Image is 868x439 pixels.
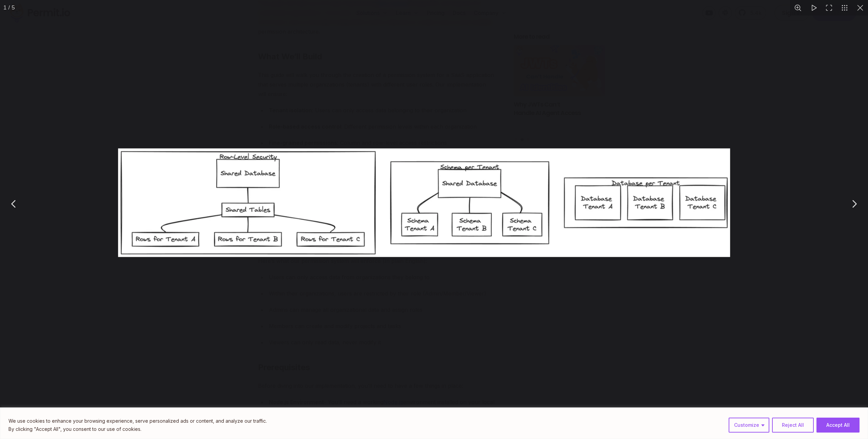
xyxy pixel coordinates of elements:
[8,417,267,425] p: We use cookies to enhance your browsing experience, serve personalized ads or content, and analyz...
[772,418,814,433] button: Reject All
[8,425,267,433] p: By clicking "Accept All", you consent to our use of cookies.
[5,195,22,212] button: Previous
[118,148,730,257] img: Image 1 of 5
[846,195,863,212] button: Next
[729,418,769,433] button: Customize
[816,418,860,433] button: Accept All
